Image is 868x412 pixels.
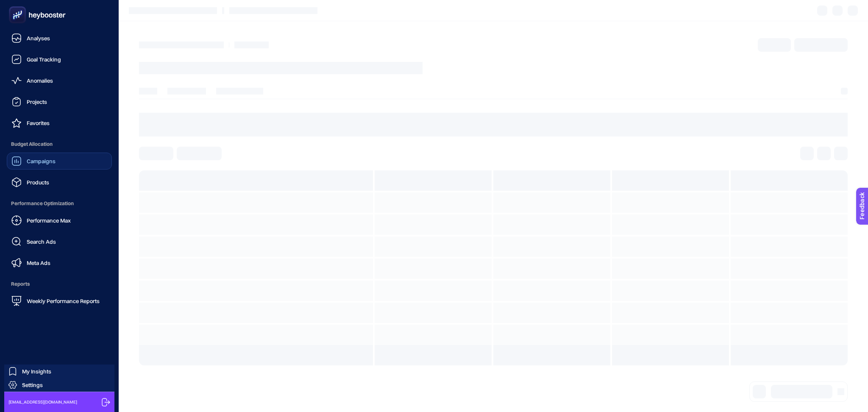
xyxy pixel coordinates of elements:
span: My Insights [22,368,51,375]
a: Anomalies [7,72,112,89]
a: Performance Max [7,212,112,229]
span: Settings [22,381,43,388]
span: Weekly Performance Reports [27,298,100,304]
span: Reports [7,276,112,292]
a: Campaigns [7,153,112,170]
span: Favorites [27,120,50,126]
span: Performance Max [27,217,71,224]
span: Products [27,179,49,186]
span: Meta Ads [27,259,50,266]
span: Anomalies [27,77,53,84]
a: Analyses [7,30,112,47]
span: Analyses [27,35,50,42]
span: Campaigns [27,158,56,164]
span: Performance Optimization [7,195,112,212]
span: Projects [27,98,47,105]
a: My Insights [4,365,114,378]
a: Goal Tracking [7,51,112,68]
span: Budget Allocation [7,136,112,153]
a: Meta Ads [7,254,112,271]
a: Products [7,174,112,191]
span: Search Ads [27,238,56,245]
a: Settings [4,378,114,392]
a: Favorites [7,114,112,131]
span: [EMAIL_ADDRESS][DOMAIN_NAME] [8,399,77,405]
span: Feedback [5,3,32,9]
span: Goal Tracking [27,56,61,63]
a: Projects [7,93,112,110]
a: Search Ads [7,233,112,250]
a: Weekly Performance Reports [7,292,112,309]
